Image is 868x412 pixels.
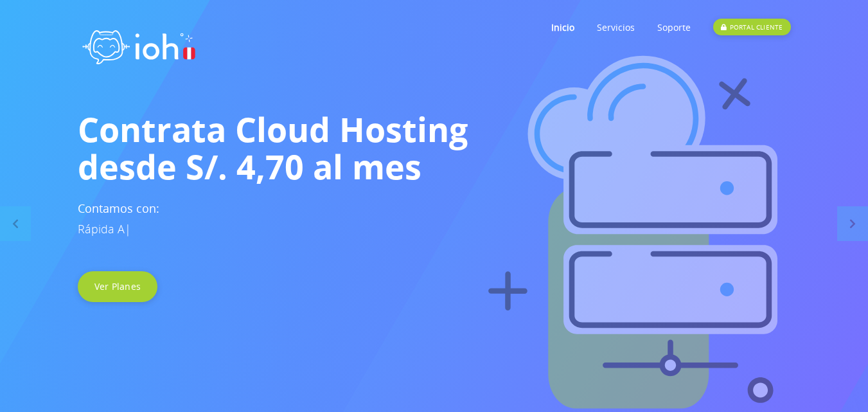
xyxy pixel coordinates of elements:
a: Soporte [657,2,691,53]
a: Ver Planes [78,271,158,302]
div: PORTAL CLIENTE [713,19,790,35]
img: logo ioh [78,16,200,73]
span: | [125,221,131,237]
a: PORTAL CLIENTE [713,2,790,53]
h1: Contrata Cloud Hosting desde S/. 4,70 al mes [78,111,791,185]
a: Servicios [597,2,635,53]
h3: Contamos con: [78,198,791,239]
span: Rápida A [78,221,125,237]
a: Inicio [551,2,574,53]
